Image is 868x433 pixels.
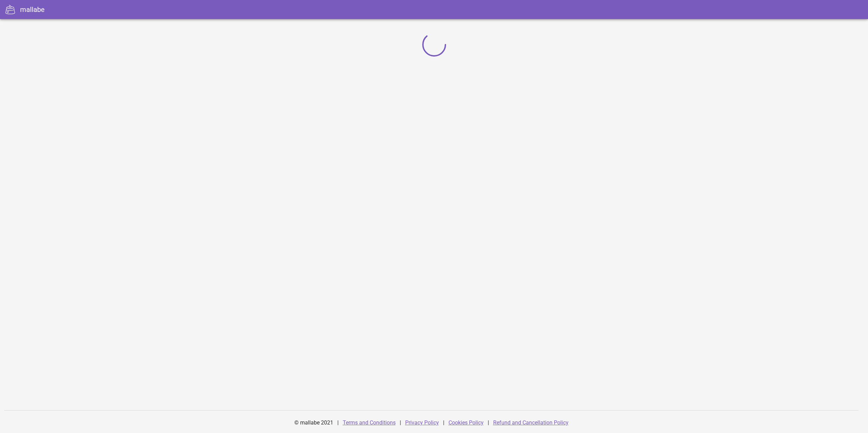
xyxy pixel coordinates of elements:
div: © mallabe 2021 [290,415,337,431]
div: | [488,415,489,431]
div: | [443,415,444,431]
a: Cookies Policy [448,419,484,426]
a: Refund and Cancellation Policy [493,419,569,426]
div: mallabe [20,4,45,15]
div: | [337,415,339,431]
div: | [400,415,401,431]
a: Privacy Policy [405,419,439,426]
a: Terms and Conditions [343,419,396,426]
